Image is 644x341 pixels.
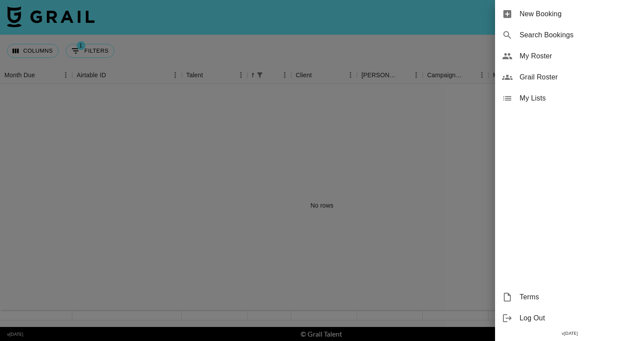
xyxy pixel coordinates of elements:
[520,72,637,83] span: Grail Roster
[495,4,644,25] div: New Booking
[495,308,644,329] div: Log Out
[520,93,637,104] span: My Lists
[520,292,637,302] span: Terms
[520,30,637,40] span: Search Bookings
[495,287,644,308] div: Terms
[495,329,644,338] div: v [DATE]
[495,25,644,46] div: Search Bookings
[520,51,637,61] span: My Roster
[495,46,644,67] div: My Roster
[495,88,644,109] div: My Lists
[520,313,637,323] span: Log Out
[495,67,644,88] div: Grail Roster
[520,9,637,19] span: New Booking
